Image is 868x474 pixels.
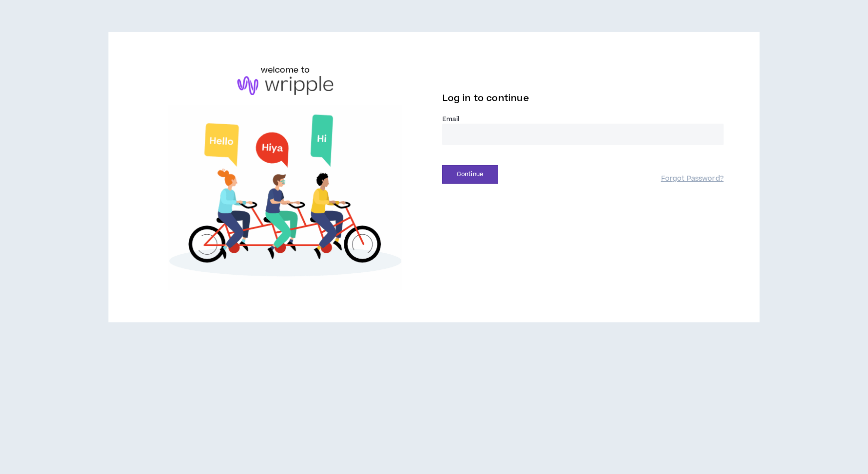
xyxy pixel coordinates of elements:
[261,64,310,76] h6: welcome to
[237,76,333,95] img: logo-brand.png
[661,174,724,184] a: Forgot Password?
[144,105,426,290] img: Welcome to Wripple
[442,115,724,124] label: Email
[442,92,529,105] span: Log in to continue
[442,165,498,184] button: Continue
